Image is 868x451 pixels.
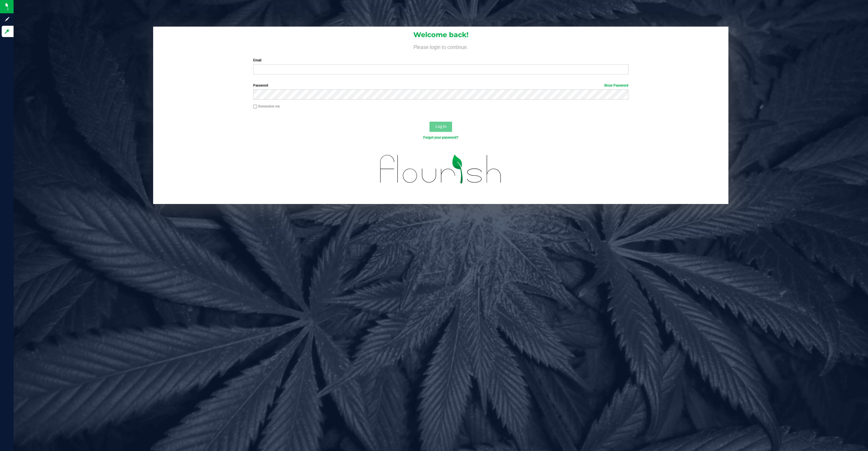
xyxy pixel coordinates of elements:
label: Remember me [253,104,280,109]
inline-svg: Log in [4,29,10,34]
button: Log In [429,122,452,132]
h4: Please login to continue. [153,43,728,50]
a: Show Password [604,83,628,87]
a: Forgot your password? [423,136,458,139]
inline-svg: Sign up [4,16,10,22]
img: flourish_logo.svg [369,146,513,192]
input: Remember me [253,105,257,109]
h1: Welcome back! [153,31,728,38]
span: Log In [435,124,446,129]
label: Email [253,58,628,63]
span: Password [253,83,268,87]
